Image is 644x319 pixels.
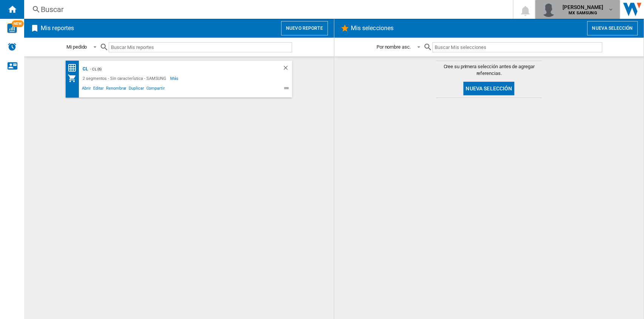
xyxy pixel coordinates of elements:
[68,74,81,83] div: Mi colección
[377,44,411,50] div: Por nombre asc.
[562,3,603,11] span: [PERSON_NAME]
[66,44,87,50] div: Mi pedido
[8,42,17,51] img: alerts-logo.svg
[88,64,267,74] div: - CL (6)
[39,21,75,35] h2: Mis reportes
[128,85,145,94] span: Duplicar
[105,85,128,94] span: Renombrar
[81,64,88,74] div: CL
[281,21,328,35] button: Nuevo reporte
[463,82,514,95] button: Nueva selección
[436,63,542,77] span: Cree su primera selección antes de agregar referencias.
[68,63,81,73] div: Matriz de precios
[432,42,602,52] input: Buscar Mis selecciones
[569,11,597,15] b: MX SAMSUNG
[92,85,105,94] span: Editar
[109,42,292,52] input: Buscar Mis reportes
[81,85,92,94] span: Abrir
[170,74,180,83] span: Más
[349,21,395,35] h2: Mis selecciones
[41,4,493,15] div: Buscar
[81,74,170,83] div: 2 segmentos - Sin característica - SAMSUNG
[282,64,292,74] div: Borrar
[541,2,556,17] img: profile.jpg
[145,85,166,94] span: Compartir
[7,23,17,33] img: wise-card.svg
[587,21,638,35] button: Nueva selección
[12,20,24,27] span: NEW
